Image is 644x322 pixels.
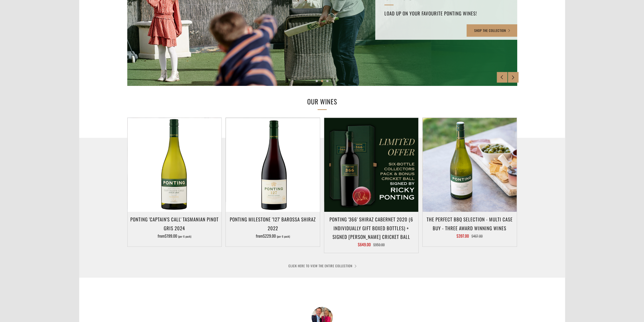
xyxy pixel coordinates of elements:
button: 2 [321,80,323,82]
h2: OUR WINES [239,96,406,107]
span: $229.00 [263,233,276,239]
a: Ponting 'Captain's Call' Tasmanian Pinot Gris 2024 from$199.00 (per 6 pack) [128,215,222,240]
span: (per 6 pack) [178,235,191,238]
h3: The perfect BBQ selection - MULTI CASE BUY - Three award winning wines [425,215,514,232]
a: The perfect BBQ selection - MULTI CASE BUY - Three award winning wines $397.00 $467.00 [423,215,517,240]
span: $950.00 [373,242,385,247]
a: CLICK HERE TO VIEW THE ENTIRE COLLECTION [288,263,356,268]
span: $397.00 [456,233,469,239]
h3: Ponting Milestone '127' Barossa Shiraz 2022 [228,215,317,232]
a: SHOP THE COLLECTION [467,24,518,36]
span: $199.00 [165,233,177,239]
a: Ponting '366' Shiraz Cabernet 2020 (6 individually gift boxed bottles) + SIGNED [PERSON_NAME] CRI... [324,215,418,247]
span: from [256,233,290,239]
span: (per 6 pack) [277,235,290,238]
button: 1 [316,80,318,82]
a: Ponting Milestone '127' Barossa Shiraz 2022 from$229.00 (per 6 pack) [226,215,320,240]
span: $649.00 [358,241,371,248]
h3: Ponting 'Captain's Call' Tasmanian Pinot Gris 2024 [130,215,219,232]
span: from [158,233,191,239]
h3: Ponting '366' Shiraz Cabernet 2020 (6 individually gift boxed bottles) + SIGNED [PERSON_NAME] CRI... [327,215,416,241]
button: 3 [326,80,328,82]
span: $467.00 [471,233,483,239]
h4: Load up on your favourite Ponting Wines! [384,9,508,17]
